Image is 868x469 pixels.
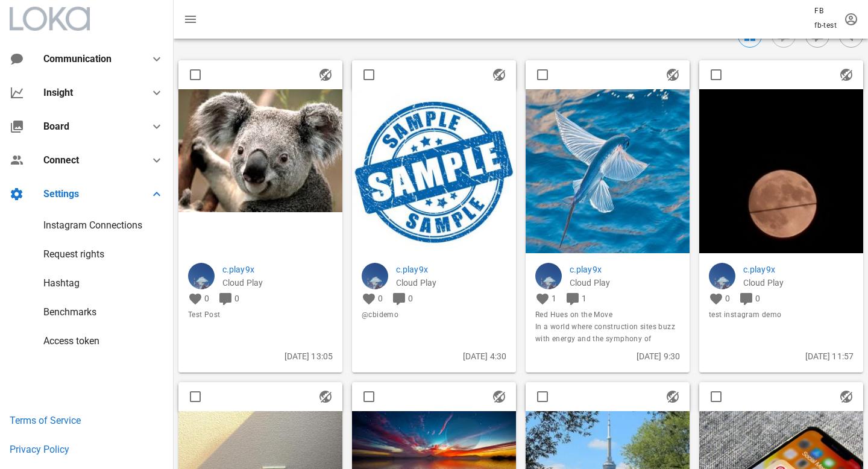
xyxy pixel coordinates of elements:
a: Privacy Policy [10,444,69,455]
span: 0 [725,294,730,303]
span: 0 [234,294,239,303]
span: 0 [204,294,209,303]
p: FB [814,5,837,17]
span: 0 [378,294,383,303]
img: c.play9x [709,263,735,289]
img: c.play9x [188,263,215,289]
a: Terms of Service [10,415,81,426]
p: [DATE] 11:57 [709,350,854,363]
span: test instagram demo [709,309,854,321]
img: 1477469514231031_12602391455360_263366625393701502_n.jpg [352,89,516,253]
p: Cloud Play [570,276,680,289]
p: [DATE] 9:30 [535,350,680,363]
img: c.play9x [535,263,562,289]
span: In a world where construction sites buzz with energy and the symphony of machinery, a bold statem... [535,321,680,465]
span: Test Post [188,309,333,321]
p: fb-test [814,19,837,31]
div: Connect [43,154,135,166]
span: 0 [408,294,413,303]
p: Cloud Play [743,276,854,289]
a: Request rights [43,248,104,260]
img: c.play9x [362,263,388,289]
img: 1477468514701793_12602392073051_3584436006114379255_n.jpg [178,89,342,212]
a: c.play9x [743,263,854,276]
p: Cloud Play [396,276,506,289]
div: Board [43,121,135,132]
p: [DATE] 13:05 [188,350,333,363]
span: 1 [582,294,587,303]
p: [DATE] 4:30 [362,350,506,363]
a: Access token [43,335,99,347]
img: 1477471509001387_12602388419597_37141242809751275_n.jpg [699,89,863,253]
p: Cloud Play [222,276,333,289]
a: c.play9x [222,263,333,276]
span: Red Hues on the Move [535,309,680,321]
a: Instagram Connections [43,219,142,231]
span: 1 [552,294,556,303]
a: Benchmarks [43,306,96,318]
a: c.play9x [396,263,506,276]
span: 0 [755,294,760,303]
span: @cbidemo [362,309,506,321]
div: Insight [43,87,135,98]
div: Communication [43,53,130,65]
div: Settings [43,188,135,200]
a: c.play9x [570,263,680,276]
a: Hashtag [43,277,80,289]
img: 1477470510430901_12602389267598_1107738350929829343_n.jpg [526,89,690,253]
